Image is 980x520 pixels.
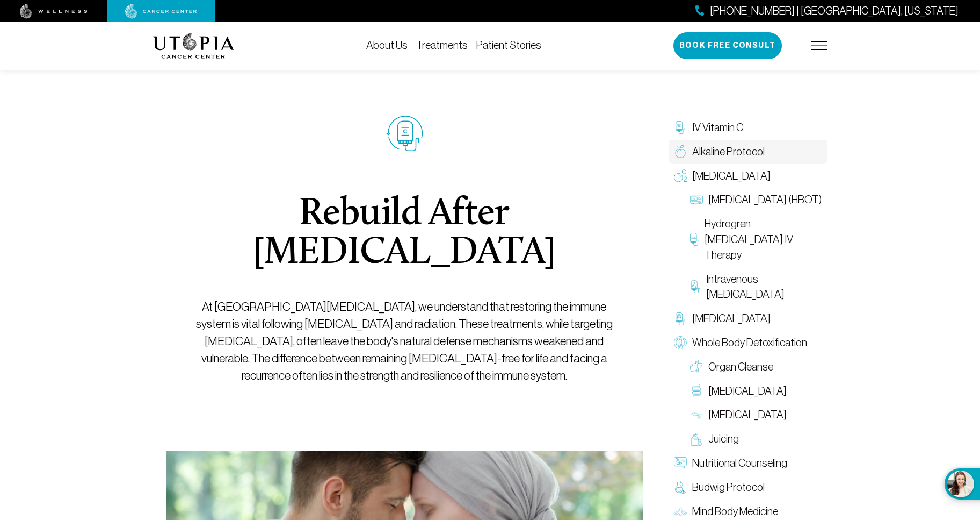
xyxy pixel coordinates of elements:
[674,169,687,182] img: Oxygen Therapy
[20,4,88,19] img: wellness
[669,164,827,188] a: [MEDICAL_DATA]
[811,41,827,50] img: icon-hamburger
[685,427,827,451] a: Juicing
[690,194,703,206] img: Hyperbaric Oxygen Therapy (HBOT)
[705,216,822,262] span: Hydrogren [MEDICAL_DATA] IV Therapy
[690,280,701,293] img: Intravenous Ozone Therapy
[153,33,234,59] img: logo
[674,336,687,349] img: Whole Body Detoxification
[685,267,827,307] a: Intravenous [MEDICAL_DATA]
[710,3,959,19] span: [PHONE_NUMBER] | [GEOGRAPHIC_DATA], [US_STATE]
[685,403,827,427] a: [MEDICAL_DATA]
[366,39,408,51] a: About Us
[690,360,703,373] img: Organ Cleanse
[190,195,618,273] h1: Rebuild After [MEDICAL_DATA]
[674,505,687,518] img: Mind Body Medicine
[690,433,703,446] img: Juicing
[674,481,687,494] img: Budwig Protocol
[708,192,822,208] span: [MEDICAL_DATA] (HBOT)
[190,298,618,384] p: At [GEOGRAPHIC_DATA][MEDICAL_DATA], we understand that restoring the immune system is vital follo...
[692,480,765,495] span: Budwig Protocol
[416,39,468,51] a: Treatments
[708,431,739,447] span: Juicing
[476,39,541,51] a: Patient Stories
[669,475,827,500] a: Budwig Protocol
[685,379,827,403] a: [MEDICAL_DATA]
[674,121,687,134] img: IV Vitamin C
[708,383,787,399] span: [MEDICAL_DATA]
[692,120,743,136] span: IV Vitamin C
[674,145,687,158] img: Alkaline Protocol
[690,384,703,397] img: Colon Therapy
[706,272,822,303] span: Intravenous [MEDICAL_DATA]
[695,3,959,19] a: [PHONE_NUMBER] | [GEOGRAPHIC_DATA], [US_STATE]
[708,359,773,375] span: Organ Cleanse
[674,457,687,469] img: Nutritional Counseling
[685,355,827,379] a: Organ Cleanse
[690,233,699,246] img: Hydrogren Peroxide IV Therapy
[685,188,827,212] a: [MEDICAL_DATA] (HBOT)
[692,311,771,326] span: [MEDICAL_DATA]
[692,455,787,471] span: Nutritional Counseling
[125,4,197,19] img: cancer center
[669,307,827,331] a: [MEDICAL_DATA]
[386,116,423,152] img: icon
[692,144,765,160] span: Alkaline Protocol
[669,451,827,475] a: Nutritional Counseling
[669,116,827,140] a: IV Vitamin C
[669,331,827,355] a: Whole Body Detoxification
[692,504,778,519] span: Mind Body Medicine
[674,312,687,325] img: Chelation Therapy
[692,168,771,184] span: [MEDICAL_DATA]
[685,212,827,267] a: Hydrogren [MEDICAL_DATA] IV Therapy
[673,32,782,59] button: Book Free Consult
[690,409,703,422] img: Lymphatic Massage
[692,335,807,351] span: Whole Body Detoxification
[708,407,787,423] span: [MEDICAL_DATA]
[669,140,827,164] a: Alkaline Protocol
